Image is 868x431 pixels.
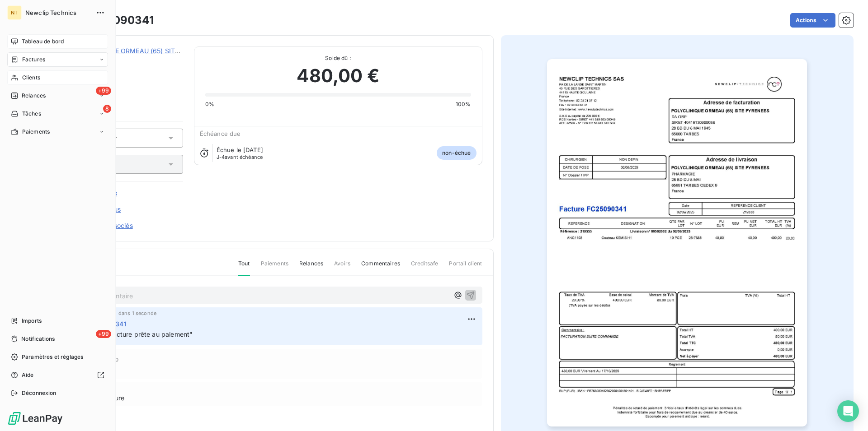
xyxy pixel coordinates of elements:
span: Notifications [21,335,55,343]
span: Avoirs [334,260,350,275]
span: avant échéance [217,154,263,160]
span: Paiements [261,260,288,275]
div: Open Intercom Messenger [837,400,859,422]
button: Actions [790,13,835,28]
span: Relances [299,260,323,275]
a: POLYCLINIQUE ORMEAU (65) SITE PYREN [71,47,202,55]
span: POLYORMEAU [71,57,183,65]
span: Mail du [DATE] "facture prête au paiement" [60,330,193,338]
span: Paiements [22,128,50,136]
span: Newclip Technics [25,9,90,16]
span: 0% [205,100,214,108]
div: NT [7,5,22,20]
span: Déconnexion [22,389,57,397]
span: Aide [22,371,34,379]
span: Creditsafe [411,260,439,275]
span: Imports [22,317,42,325]
img: Logo LeanPay [7,411,63,426]
span: non-échue [437,146,476,160]
span: Solde dû : [205,54,471,62]
h3: FC25090341 [85,12,154,28]
span: Tout [238,260,250,276]
span: +99 [96,87,111,95]
span: Paramètres et réglages [22,353,83,361]
span: Commentaires [361,260,400,275]
span: Échéance due [200,130,241,137]
span: Relances [22,92,46,100]
img: invoice_thumbnail [547,59,807,426]
span: dans 1 seconde [118,311,156,316]
span: 8 [103,105,111,113]
span: +99 [96,330,111,338]
span: Tableau de bord [22,37,64,46]
span: 480,00 € [297,62,379,89]
span: Tâches [22,110,41,118]
span: J-4 [217,154,225,160]
span: Clients [22,74,40,82]
a: Aide [7,368,108,382]
span: Échue le [DATE] [217,146,263,153]
span: 100% [456,100,471,108]
span: Portail client [449,260,482,275]
span: Factures [22,56,45,64]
